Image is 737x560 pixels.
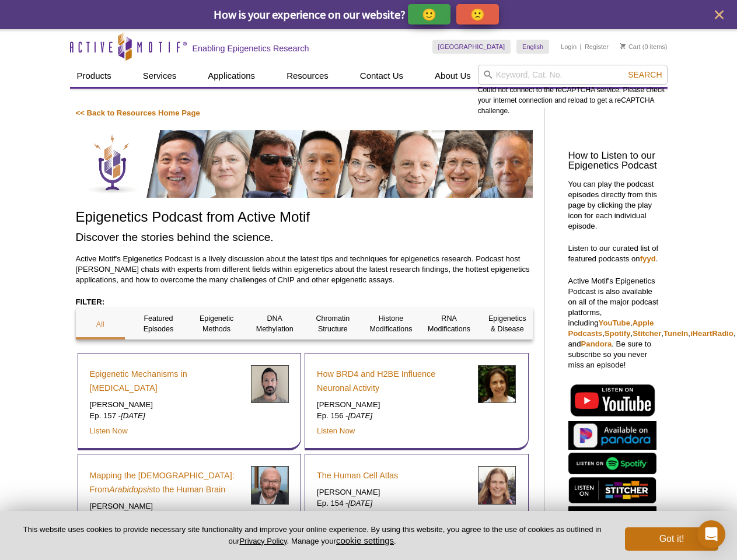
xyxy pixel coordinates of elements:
p: This website uses cookies to provide necessary site functionality and improve your online experie... [19,524,606,547]
li: | [580,40,582,54]
li: (0 items) [620,40,668,54]
img: Joseph Ecker headshot [251,466,289,504]
a: The Human Cell Atlas [317,468,398,482]
h2: Discover the stories behind the science. [76,229,533,245]
strong: FILTER: [76,297,105,306]
p: Histone Modifications [366,313,416,334]
img: Erica Korb headshot [478,365,516,403]
p: [PERSON_NAME] [90,501,242,512]
input: Keyword, Cat. No. [478,65,668,85]
p: Epigenetic Methods [192,313,242,334]
a: Apple Podcasts [568,318,654,338]
p: Chromatin Structure [308,313,358,334]
a: Cart [620,43,641,51]
a: Contact Us [353,65,410,87]
img: Discover the stories behind the science. [76,130,533,198]
img: Listen on iHeartRadio [568,506,656,531]
img: Luca Magnani headshot [251,365,289,403]
p: Active Motif's Epigenetics Podcast is also available on all of the major podcast platforms, inclu... [568,276,662,370]
a: Mapping the [DEMOGRAPHIC_DATA]: FromArabidopsisto the Human Brain [90,468,242,496]
p: Active Motif's Epigenetics Podcast is a lively discussion about the latest tips and techniques fo... [76,254,533,285]
a: How BRD4 and H2BE Influence Neuronal Activity [317,367,469,395]
p: [PERSON_NAME] [317,400,469,410]
a: Listen Now [90,426,128,435]
button: Got it! [625,527,718,551]
p: 🙂 [422,7,436,22]
a: << Back to Resources Home Page [76,108,200,117]
h3: How to Listen to our Epigenetics Podcast [568,151,662,171]
a: Epigenetic Mechanisms in [MEDICAL_DATA] [90,367,242,395]
h2: Enabling Epigenetics Research [193,43,309,54]
a: TuneIn [663,329,688,338]
p: Listen to our curated list of featured podcasts on . [568,243,662,264]
p: All [76,319,125,330]
a: About Us [428,65,478,87]
img: Sarah Teichmann headshot [478,466,516,504]
em: [DATE] [121,411,145,420]
h1: Epigenetics Podcast from Active Motif [76,209,533,226]
p: [PERSON_NAME] [317,487,469,498]
em: [DATE] [348,411,373,420]
a: Applications [201,65,262,87]
p: You can play the podcast episodes directly from this page by clicking the play icon for each indi... [568,179,662,232]
div: Could not connect to the reCAPTCHA service. Please check your internet connection and reload to g... [478,65,668,116]
a: Login [561,43,577,51]
p: Ep. 157 - [90,411,242,421]
a: Register [585,43,609,51]
a: YouTube [599,318,630,327]
p: [PERSON_NAME] [90,400,242,410]
a: Products [70,65,118,87]
img: Listen on YouTube [568,382,656,418]
p: RNA Modifications [424,313,474,334]
em: [DATE] [348,499,373,508]
span: How is your experience on our website? [214,7,406,22]
a: Services [136,65,184,87]
p: Ep. 154 - [317,498,469,509]
p: Epigenetics & Disease [483,313,532,334]
a: fyyd [640,254,656,263]
a: Privacy Policy [239,537,287,545]
a: Spotify [605,329,631,338]
p: Ep. 156 - [317,411,469,421]
span: Search [628,70,662,79]
img: Listen on Pandora [568,421,656,450]
a: Listen Now [317,426,355,435]
img: Your Cart [620,43,626,49]
em: Arabidopsis [109,485,153,494]
p: DNA Methylation [250,313,299,334]
button: close [712,8,726,22]
button: Search [624,69,665,80]
button: cookie settings [336,535,394,545]
a: [GEOGRAPHIC_DATA] [432,40,511,54]
a: Resources [280,65,336,87]
a: Pandora [581,339,612,348]
p: 🙁 [470,7,485,22]
p: Featured Episodes [134,313,183,334]
img: Listen on Stitcher [568,477,656,503]
div: Open Intercom Messenger [697,520,725,548]
a: iHeartRadio [690,329,733,338]
img: Listen on Spotify [568,453,656,474]
a: Stitcher [633,329,661,338]
a: English [516,40,549,54]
